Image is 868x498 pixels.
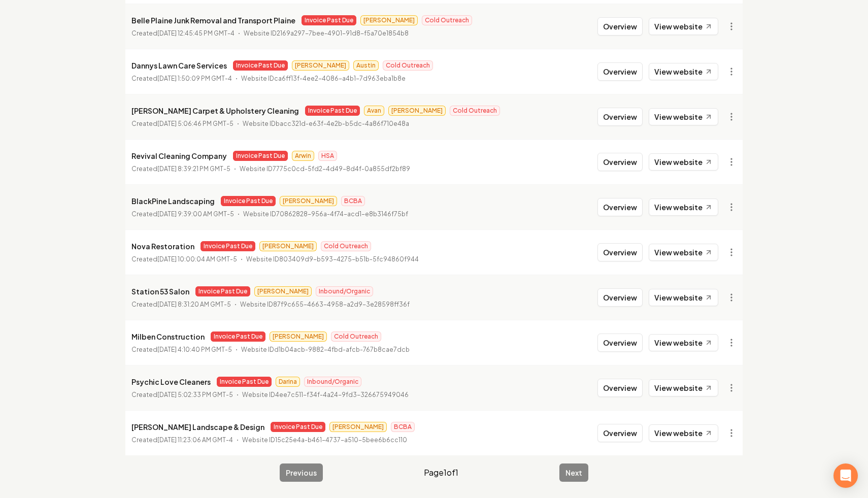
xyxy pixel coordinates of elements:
[131,300,231,310] p: Created
[353,60,379,71] span: Austin
[131,14,295,26] p: Belle Plaine Junk Removal and Transport Plaine
[321,241,371,251] span: Cold Outreach
[280,196,337,206] span: [PERSON_NAME]
[276,377,300,387] span: Darina
[305,106,360,116] span: Invoice Past Due
[131,195,215,207] p: BlackPine Landscaping
[246,254,419,264] p: Website ID 803409d9-b593-4275-b51b-5fc94860f944
[233,151,288,161] span: Invoice Past Due
[597,62,643,81] button: Overview
[131,150,227,162] p: Revival Cleaning Company
[157,165,230,173] time: [DATE] 8:39:21 PM GMT-5
[131,421,264,433] p: [PERSON_NAME] Landscape & Design
[131,345,232,355] p: Created
[131,390,233,400] p: Created
[329,422,387,432] span: [PERSON_NAME]
[360,15,418,25] span: [PERSON_NAME]
[597,424,643,442] button: Overview
[244,28,409,39] p: Website ID 2169a297-7bee-4901-91d8-f5a70e1854b8
[833,463,858,488] div: Open Intercom Messenger
[157,346,232,353] time: [DATE] 4:10:40 PM GMT-5
[243,119,409,129] p: Website ID bacc321d-e63f-4e2b-b5dc-4a86f710e48a
[157,436,233,444] time: [DATE] 11:23:06 AM GMT-4
[649,289,718,306] a: View website
[597,334,643,352] button: Overview
[364,106,384,116] span: Avan
[201,241,255,251] span: Invoice Past Due
[157,75,232,82] time: [DATE] 1:50:09 PM GMT-4
[649,198,718,216] a: View website
[316,286,373,296] span: Inbound/Organic
[649,424,718,442] a: View website
[649,153,718,171] a: View website
[424,467,458,479] span: Page 1 of 1
[649,244,718,261] a: View website
[131,119,233,129] p: Created
[131,330,205,343] p: Milben Construction
[318,151,337,161] span: HSA
[331,331,381,342] span: Cold Outreach
[157,29,235,37] time: [DATE] 12:45:45 PM GMT-4
[221,196,276,206] span: Invoice Past Due
[131,209,234,219] p: Created
[243,209,408,219] p: Website ID 70862828-956a-4f74-acd1-e8b3146f75bf
[233,60,288,71] span: Invoice Past Due
[302,15,356,25] span: Invoice Past Due
[157,210,234,218] time: [DATE] 9:39:00 AM GMT-5
[157,255,237,263] time: [DATE] 10:00:04 AM GMT-5
[195,286,250,296] span: Invoice Past Due
[597,243,643,261] button: Overview
[597,153,643,171] button: Overview
[597,198,643,216] button: Overview
[649,18,718,35] a: View website
[341,196,365,206] span: BCBA
[131,164,230,174] p: Created
[292,151,314,161] span: Arwin
[242,435,407,445] p: Website ID 15c25e4a-b461-4737-a510-5bee6b6cc110
[597,288,643,307] button: Overview
[259,241,317,251] span: [PERSON_NAME]
[131,376,211,388] p: Psychic Love Cleaners
[391,422,415,432] span: BCBA
[597,17,643,36] button: Overview
[270,331,327,342] span: [PERSON_NAME]
[131,59,227,72] p: Dannys Lawn Care Services
[450,106,500,116] span: Cold Outreach
[271,422,325,432] span: Invoice Past Due
[240,164,410,174] p: Website ID 7775c0cd-5fd2-4d49-8d4f-0a855df2bf89
[383,60,433,71] span: Cold Outreach
[217,377,272,387] span: Invoice Past Due
[157,301,231,308] time: [DATE] 8:31:20 AM GMT-5
[597,108,643,126] button: Overview
[157,120,233,127] time: [DATE] 5:06:46 PM GMT-5
[649,379,718,396] a: View website
[241,345,410,355] p: Website ID d1b04acb-9882-4fbd-afcb-767b8cae7dcb
[131,74,232,84] p: Created
[649,334,718,351] a: View website
[241,74,406,84] p: Website ID ca6ff13f-4ee2-4086-a4b1-7d963eba1b8e
[131,285,189,297] p: Station 53 Salon
[242,390,409,400] p: Website ID 4ee7c511-f34f-4a24-9fd3-326675949046
[254,286,312,296] span: [PERSON_NAME]
[131,435,233,445] p: Created
[131,28,235,39] p: Created
[131,240,194,252] p: Nova Restoration
[292,60,349,71] span: [PERSON_NAME]
[597,379,643,397] button: Overview
[649,108,718,125] a: View website
[304,377,361,387] span: Inbound/Organic
[422,15,472,25] span: Cold Outreach
[131,254,237,264] p: Created
[240,300,410,310] p: Website ID 87f9c655-4663-4958-a2d9-3e28598ff36f
[157,391,233,399] time: [DATE] 5:02:33 PM GMT-5
[388,106,446,116] span: [PERSON_NAME]
[649,63,718,80] a: View website
[211,331,265,342] span: Invoice Past Due
[131,105,299,117] p: [PERSON_NAME] Carpet & Upholstery Cleaning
